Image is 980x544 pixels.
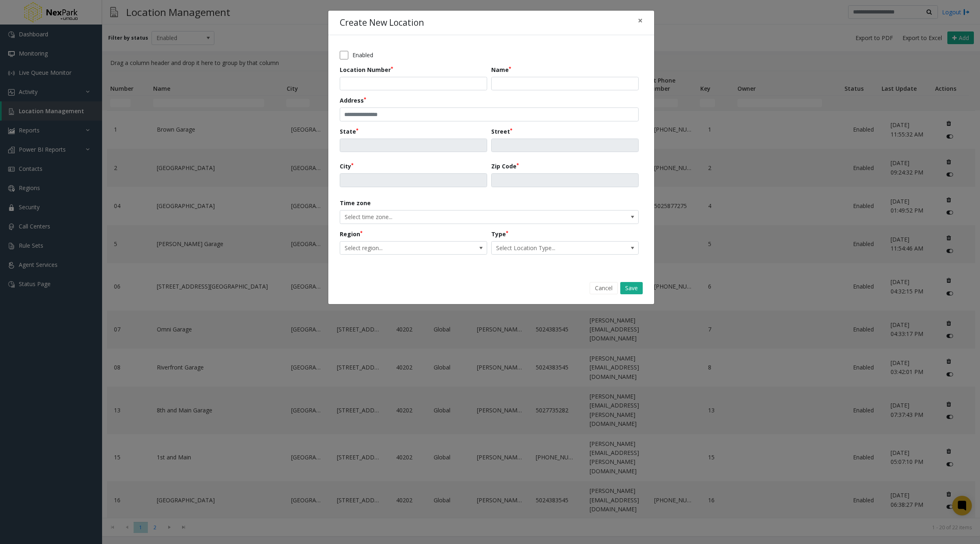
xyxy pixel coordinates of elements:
app-dropdown: The timezone is automatically set based on the address and cannot be edited. [340,213,639,220]
label: Street [491,127,512,136]
span: × [638,15,643,26]
label: Enabled [352,51,373,59]
label: Zip Code [491,162,519,170]
span: Select Location Type... [492,242,609,255]
button: Save [620,282,643,294]
span: Select region... [340,242,457,255]
button: Close [632,11,648,31]
label: City [340,162,354,170]
label: Name [491,65,511,74]
button: Cancel [590,282,618,294]
span: Select time zone... [340,210,579,224]
label: Address [340,96,366,105]
label: Time zone [340,199,371,207]
label: Location Number [340,65,393,74]
label: Region [340,230,363,238]
h4: Create New Location [340,16,424,29]
label: Type [491,230,508,238]
label: State [340,127,359,136]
